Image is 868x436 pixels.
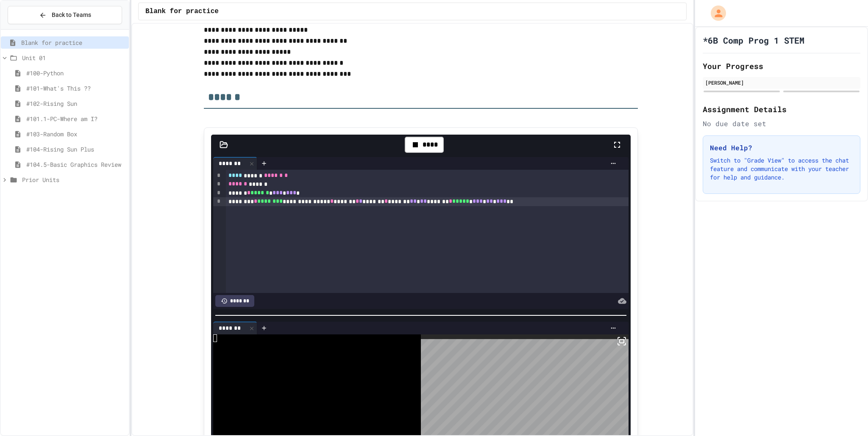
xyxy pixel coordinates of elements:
span: #104.5-Basic Graphics Review [26,160,125,169]
h1: *6B Comp Prog 1 STEM [703,34,804,46]
span: #100-Python [26,69,125,77]
span: #101.1-PC-Where am I? [26,114,125,123]
span: Blank for practice [21,38,125,47]
span: #103-Random Box [26,130,125,138]
button: Back to Teams [8,6,122,24]
span: #104-Rising Sun Plus [26,145,125,154]
span: #102-Rising Sun [26,99,125,108]
span: Unit 01 [22,53,125,62]
div: No due date set [703,119,860,129]
span: Prior Units [22,175,125,184]
span: Blank for practice [145,6,219,17]
div: [PERSON_NAME] [705,79,858,86]
div: My Account [702,3,728,23]
p: Switch to "Grade View" to access the chat feature and communicate with your teacher for help and ... [710,156,853,182]
span: Back to Teams [52,11,91,19]
h2: Your Progress [703,60,860,72]
h3: Need Help? [710,143,853,153]
h2: Assignment Details [703,103,860,115]
span: #101-What's This ?? [26,84,125,93]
